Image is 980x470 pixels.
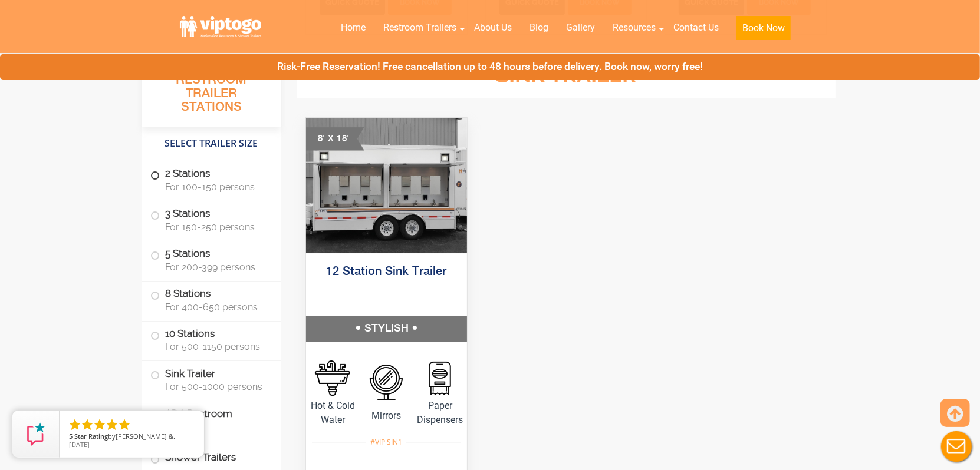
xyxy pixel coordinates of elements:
a: Blog [521,15,557,41]
li:  [80,418,94,432]
img: Portable Sink Trailer [306,118,467,253]
li:  [68,418,82,432]
label: 8 Stations [150,282,272,318]
img: an icon of mirror [369,365,404,400]
a: Home [332,15,374,41]
li:  [93,418,107,432]
label: Sink Trailer [150,361,272,398]
label: 10 Stations [150,322,272,358]
li:  [105,418,119,432]
a: Gallery [557,15,604,41]
a: Resources [604,15,665,41]
span: Mirrors [360,409,413,423]
button: Book Now [736,16,791,40]
span: by [69,433,195,441]
label: 3 Stations [150,201,272,238]
img: an icon of Sink [315,360,350,396]
span: For 400-650 persons [165,302,267,313]
span: For 500-1150 persons [165,341,267,352]
span: For 200-399 persons [165,262,267,273]
span: 5 [69,432,73,441]
span: For 500-1000 persons [165,381,267,392]
span: Star Rating [74,432,108,441]
img: an icon of mirror [422,360,458,396]
span: [PERSON_NAME] &. [116,432,175,441]
h3: Sink Trailer [437,64,695,88]
a: Book Now [728,15,800,47]
h5: STYLISH [306,316,467,342]
button: Live Chat [933,423,980,470]
div: 8' X 18' [306,127,364,151]
span: Paper Dispensers [413,399,467,427]
span: For 150-250 persons [165,221,267,233]
div: #VIP SIN1 [366,435,406,450]
a: About Us [465,15,521,41]
label: 5 Stations [150,241,272,278]
a: Contact Us [665,15,728,41]
a: 12 Station Sink Trailer [326,266,446,278]
span: Hot & Cold Water [306,399,360,427]
span: For 100-150 persons [165,181,267,193]
label: ADA Restroom Trailers [150,401,272,441]
h4: Select Trailer Size [142,133,281,155]
span: [DATE] [69,440,90,449]
h3: All Portable Restroom Trailer Stations [142,56,281,127]
li:  [117,418,131,432]
label: 2 Stations [150,161,272,198]
img: Review Rating [24,422,48,446]
a: Restroom Trailers [374,15,465,41]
